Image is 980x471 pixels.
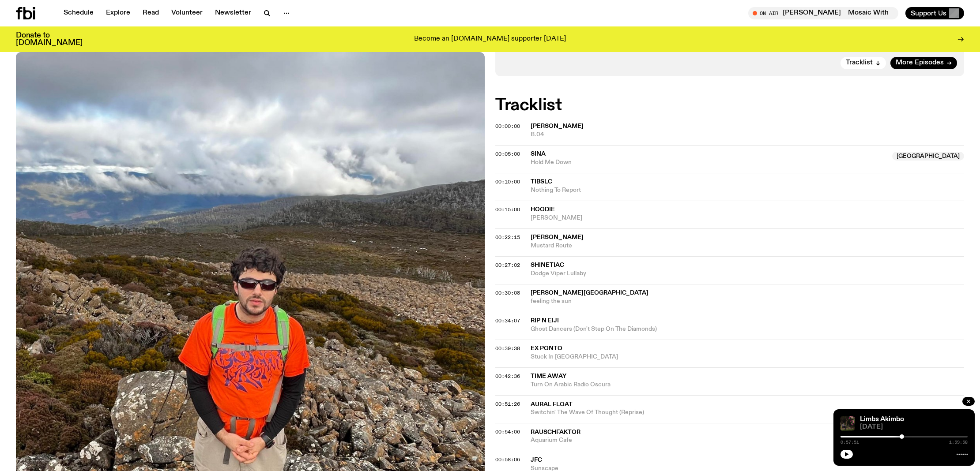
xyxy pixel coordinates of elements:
[531,457,542,463] span: JFC
[495,430,520,434] button: 00:54:06
[531,186,964,194] span: Nothing To Report
[495,263,520,268] button: 00:27:02
[495,206,520,213] span: 00:15:00
[531,318,559,324] span: Rip n Eiji
[101,7,136,19] a: Explore
[531,436,964,445] span: Aquarium Cafe
[531,269,964,278] span: Dodge Viper Lullaby
[531,290,648,296] span: [PERSON_NAME][GEOGRAPHIC_DATA]
[758,10,894,16] span: Tune in live
[860,424,968,430] span: [DATE]
[860,416,904,423] a: Limbs Akimbo
[531,429,580,435] span: Rauschfaktor
[495,123,520,130] span: 00:00:00
[841,440,859,445] span: 0:57:51
[531,353,964,361] span: Stuck In [GEOGRAPHIC_DATA]
[495,262,520,269] span: 00:27:02
[531,408,964,417] span: Switchin' The Wave Of Thought (Reprise)
[58,7,99,19] a: Schedule
[748,7,898,19] button: On AirMosaic With [PERSON_NAME] and [PERSON_NAME]Mosaic With [PERSON_NAME] and [PERSON_NAME]
[531,151,546,157] span: Sina
[531,158,887,167] span: Hold Me Down
[531,401,573,407] span: Aural Float
[495,317,520,324] span: 00:34:07
[531,214,964,222] span: [PERSON_NAME]
[495,207,520,212] button: 00:15:00
[495,97,964,113] h2: Tracklist
[495,373,520,380] span: 00:42:36
[531,123,584,129] span: [PERSON_NAME]
[846,60,873,66] span: Tracklist
[531,131,964,139] span: B.04
[896,60,944,66] span: More Episodes
[414,35,566,43] p: Become an [DOMAIN_NAME] supporter [DATE]
[495,374,520,379] button: 00:42:36
[949,440,968,445] span: 1:59:58
[531,262,564,268] span: shinetiac
[166,7,208,19] a: Volunteer
[531,345,562,351] span: Ex Ponto
[531,381,964,389] span: Turn On Arabic Radio Oscura
[890,57,957,69] a: More Episodes
[495,318,520,323] button: 00:34:07
[495,178,520,185] span: 00:10:00
[841,416,855,430] img: Jackson sits at an outdoor table, legs crossed and gazing at a black and brown dog also sitting a...
[531,234,584,240] span: [PERSON_NAME]
[495,150,520,157] span: 00:05:00
[495,235,520,240] button: 00:22:15
[495,291,520,295] button: 00:30:08
[495,234,520,241] span: 00:22:15
[495,289,520,296] span: 00:30:08
[892,152,964,161] span: [GEOGRAPHIC_DATA]
[495,402,520,407] button: 00:51:26
[210,7,256,19] a: Newsletter
[495,456,520,463] span: 00:58:06
[495,345,520,352] span: 00:39:38
[531,373,566,379] span: Time Away
[137,7,164,19] a: Read
[495,400,520,407] span: 00:51:26
[531,242,964,250] span: Mustard Route
[911,9,946,17] span: Support Us
[905,7,964,19] button: Support Us
[495,124,520,129] button: 00:00:00
[841,57,886,69] button: Tracklist
[531,297,964,306] span: feeling the sun
[495,179,520,184] button: 00:10:00
[495,457,520,462] button: 00:58:06
[531,206,555,213] span: hoodie
[531,179,552,185] span: tibslc
[495,346,520,351] button: 00:39:38
[495,428,520,435] span: 00:54:06
[531,325,964,333] span: Ghost Dancers (Don't Step On The Diamonds)
[495,152,520,157] button: 00:05:00
[16,32,83,47] h3: Donate to [DOMAIN_NAME]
